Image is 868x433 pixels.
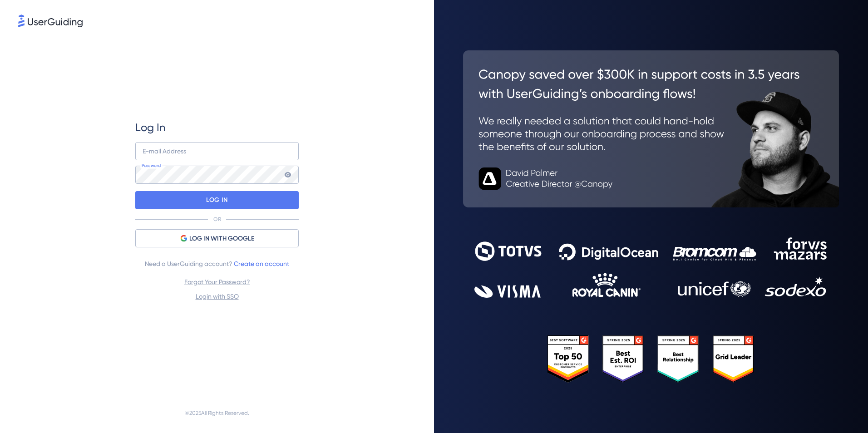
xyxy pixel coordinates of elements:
img: 8faab4ba6bc7696a72372aa768b0286c.svg [18,15,83,27]
a: Forgot Your Password? [184,278,250,285]
a: Create an account [234,260,289,267]
img: 26c0aa7c25a843aed4baddd2b5e0fa68.svg [463,50,839,207]
span: Need a UserGuiding account? [145,258,289,269]
a: Login with SSO [196,293,239,300]
p: LOG IN [206,193,227,207]
p: OR [213,216,221,223]
span: © 2025 All Rights Reserved. [185,408,249,418]
img: 9302ce2ac39453076f5bc0f2f2ca889b.svg [474,237,828,298]
span: Log In [135,120,166,135]
img: 25303e33045975176eb484905ab012ff.svg [547,335,754,383]
input: example@company.com [135,142,299,160]
span: LOG IN WITH GOOGLE [189,233,254,244]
